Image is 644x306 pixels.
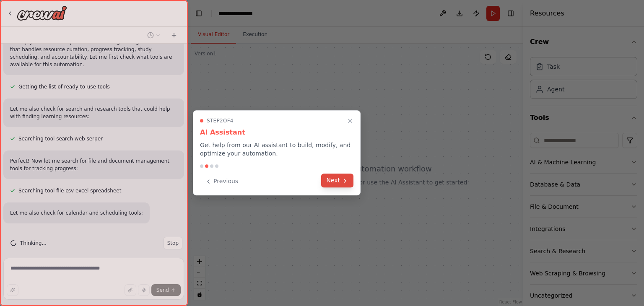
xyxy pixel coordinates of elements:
button: Close walkthrough [345,116,355,126]
button: Previous [200,174,243,188]
button: Next [321,174,353,187]
h3: AI Assistant [200,127,353,137]
span: Step 2 of 4 [207,117,234,124]
button: Hide left sidebar [193,8,205,19]
p: Get help from our AI assistant to build, modify, and optimize your automation. [200,141,353,158]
